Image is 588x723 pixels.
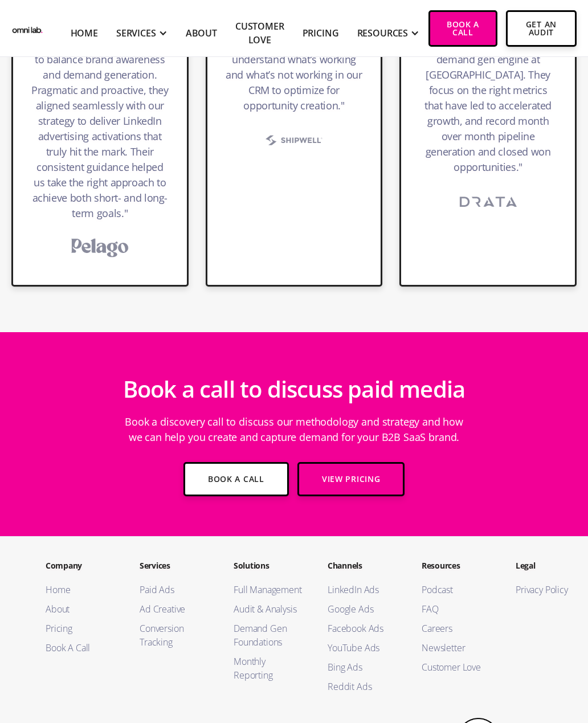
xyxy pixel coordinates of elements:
h2: Book a call to discuss paid media [123,370,465,409]
a: YouTube Ads [328,641,399,655]
h2: Legal [516,559,587,571]
h2: Channels [328,559,399,571]
a: Full Management [234,583,305,597]
img: Omni Lab: B2B SaaS Demand Generation Agency [11,24,43,34]
h2: Company [46,559,117,571]
a: home [11,21,43,36]
a: Monthly Reporting [234,655,305,682]
iframe: Chat Widget [383,591,588,723]
div: RESOURCES [357,26,409,40]
img: Drata [446,187,531,216]
h2: Solutions [234,559,305,571]
a: Pricing [46,622,117,635]
img: PelagoHealth [57,234,142,262]
a: Reddit Ads [328,680,399,693]
a: Book A Call [46,641,117,655]
a: LinkedIn Ads [328,583,399,597]
h4: Omni is a fantastic partner for marketing leaders looking to balance brand awareness and demand g... [31,21,169,227]
h2: Resources [422,559,493,571]
a: Podcast [422,583,493,597]
h4: "Omni Lab isn’t just another ads agency, they go deep to understand what’s working and what’s not... [226,21,363,119]
a: Privacy Policy [516,583,587,597]
a: Customer Love [235,19,284,47]
a: Get An Audit [506,10,577,47]
a: About [186,26,217,40]
a: Bing Ads [328,660,399,674]
a: Book a Call [183,462,289,496]
h4: "Omni Lab has been integral to setting up and scaling our demand gen engine at [GEOGRAPHIC_DATA].... [419,21,557,181]
a: Conversion Tracking [140,622,211,649]
a: Ad Creative [140,602,211,616]
a: About [46,602,117,616]
a: Home [46,583,117,597]
a: Paid Ads [140,583,211,597]
a: Home [71,26,98,40]
div: SERVICES [116,26,156,40]
a: View Pricing [297,462,405,496]
a: Audit & Analysis [234,602,305,616]
h2: Services [140,559,211,571]
a: Book a Call [428,10,497,47]
a: Google Ads [328,602,399,616]
p: Book a discovery call to discuss our methodology and strategy and how we can help you create and ... [123,409,465,451]
a: Demand Gen Foundations [234,622,305,649]
a: Pricing [303,26,339,40]
a: Facebook Ads [328,622,399,635]
img: Shipwell [251,126,337,154]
